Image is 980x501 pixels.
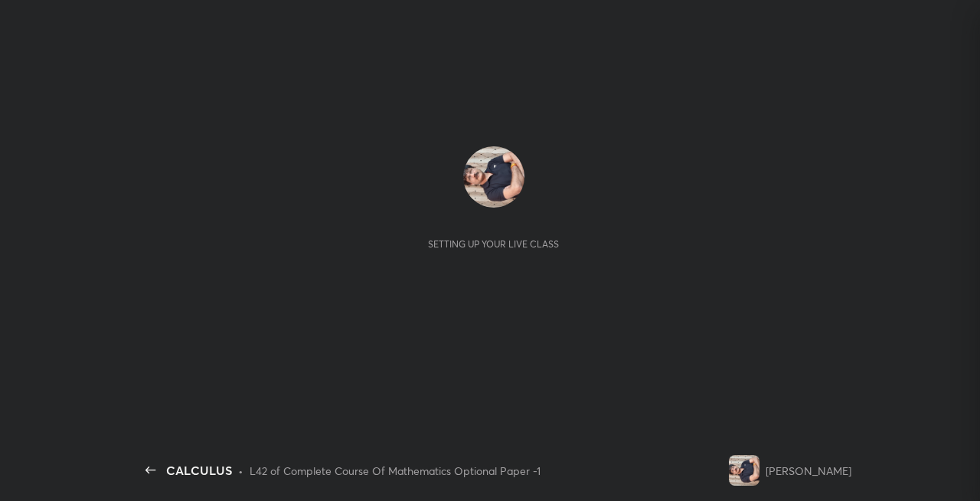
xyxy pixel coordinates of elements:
div: L42 of Complete Course Of Mathematics Optional Paper -1 [250,463,541,479]
img: 1400c990764a43aca6cb280cd9c2ba30.jpg [729,455,759,486]
div: Setting up your live class [428,238,559,250]
div: • [238,463,243,479]
img: 1400c990764a43aca6cb280cd9c2ba30.jpg [463,146,524,208]
div: [PERSON_NAME] [766,463,851,479]
div: CALCULUS [166,461,232,480]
